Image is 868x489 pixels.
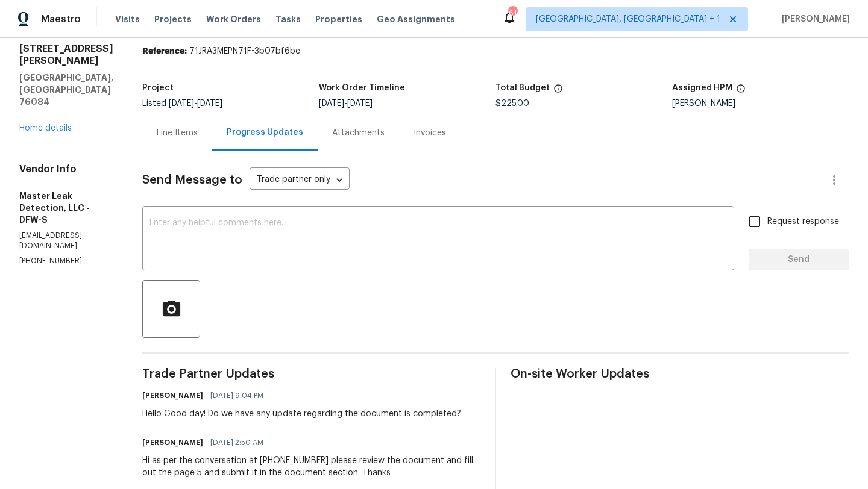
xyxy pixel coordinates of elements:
[315,13,362,25] span: Properties
[767,216,839,228] span: Request response
[19,256,113,266] p: [PHONE_NUMBER]
[19,163,113,175] h4: Vendor Info
[19,43,113,67] h2: [STREET_ADDRESS][PERSON_NAME]
[142,174,242,186] span: Send Message to
[332,127,385,139] div: Attachments
[142,84,174,92] h5: Project
[377,13,455,25] span: Geo Assignments
[736,84,746,99] span: The hpm assigned to this work order.
[142,47,187,55] b: Reference:
[347,99,373,108] span: [DATE]
[227,126,303,139] div: Progress Updates
[19,72,113,108] h5: [GEOGRAPHIC_DATA], [GEOGRAPHIC_DATA] 76084
[275,15,301,23] span: Tasks
[672,99,849,108] div: [PERSON_NAME]
[169,99,194,108] span: [DATE]
[319,99,344,108] span: [DATE]
[142,437,203,449] h6: [PERSON_NAME]
[142,99,222,108] span: Listed
[553,84,563,99] span: The total cost of line items that have been proposed by Opendoor. This sum includes line items th...
[197,99,222,108] span: [DATE]
[777,13,850,25] span: [PERSON_NAME]
[142,390,203,402] h6: [PERSON_NAME]
[142,408,461,420] div: Hello Good day! Do we have any update regarding the document is completed?
[157,127,198,139] div: Line Items
[41,13,81,25] span: Maestro
[536,13,720,25] span: [GEOGRAPHIC_DATA], [GEOGRAPHIC_DATA] + 1
[319,99,373,108] span: -
[250,170,350,190] div: Trade partner only
[495,99,529,108] span: $225.00
[508,7,517,19] div: 61
[142,45,849,57] div: 71JRA3MEPN71F-3b07bf6be
[319,84,405,92] h5: Work Order Timeline
[206,13,261,25] span: Work Orders
[495,84,550,92] h5: Total Budget
[672,84,732,92] h5: Assigned HPM
[142,368,480,380] span: Trade Partner Updates
[142,455,480,479] div: Hi as per the conversation at [PHONE_NUMBER] please review the document and fill out the page 5 a...
[414,127,446,139] div: Invoices
[210,390,263,402] span: [DATE] 9:04 PM
[154,13,192,25] span: Projects
[511,368,849,380] span: On-site Worker Updates
[169,99,222,108] span: -
[19,124,72,132] a: Home details
[19,231,113,251] p: [EMAIL_ADDRESS][DOMAIN_NAME]
[115,13,140,25] span: Visits
[19,190,113,226] h5: Master Leak Detection, LLC - DFW-S
[210,437,263,449] span: [DATE] 2:50 AM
